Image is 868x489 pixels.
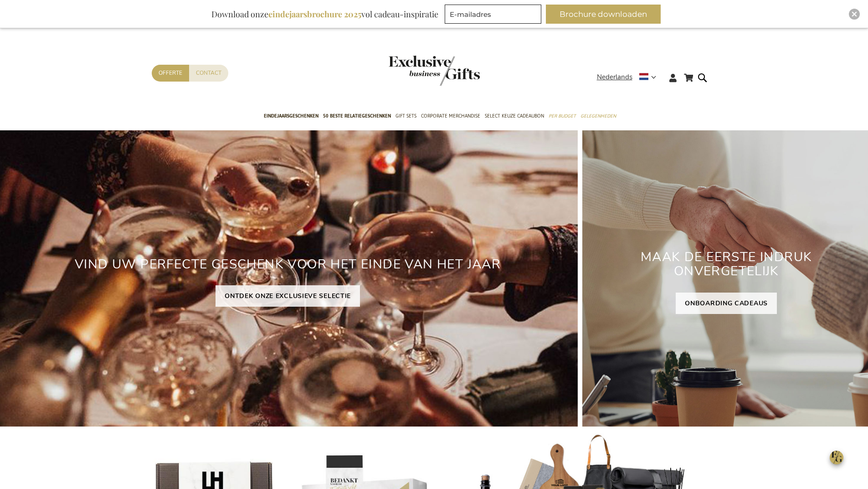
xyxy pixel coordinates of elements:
span: Corporate Merchandise [421,111,480,121]
img: Exclusive Business gifts logo [389,56,480,86]
input: E-mailadres [445,5,541,24]
b: eindejaarsbrochure 2025 [268,9,361,20]
a: Offerte [152,65,189,82]
span: Select Keuze Cadeaubon [485,111,544,121]
a: ONTDEK ONZE EXCLUSIEVE SELECTIE [216,285,360,307]
form: marketing offers and promotions [445,5,544,26]
img: Close [852,11,857,17]
a: ONBOARDING CADEAUS [676,293,777,314]
div: Download onze vol cadeau-inspiratie [207,5,442,24]
span: Nederlands [597,72,632,82]
span: Eindejaarsgeschenken [264,111,318,121]
a: Contact [189,65,228,82]
span: 50 beste relatiegeschenken [323,111,391,121]
span: Gelegenheden [580,111,616,121]
span: Per Budget [549,111,576,121]
button: Brochure downloaden [546,5,661,24]
span: Gift Sets [395,111,416,121]
div: Nederlands [597,72,662,82]
a: store logo [389,56,434,86]
div: Close [849,9,860,20]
